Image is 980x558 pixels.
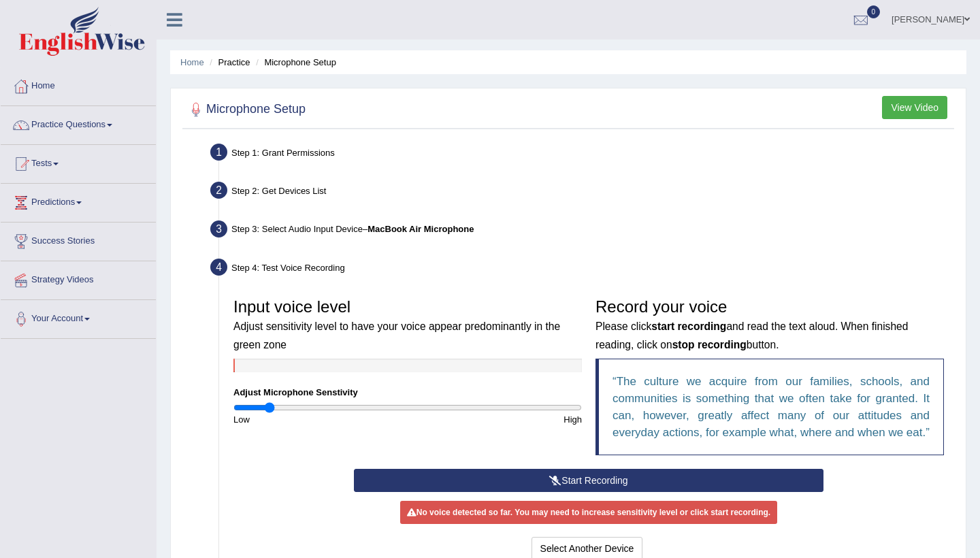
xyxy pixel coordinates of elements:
div: Low [227,413,408,426]
b: MacBook Air Microphone [367,224,474,234]
div: Step 4: Test Voice Recording [204,255,960,284]
div: Step 3: Select Audio Input Device [204,216,960,246]
a: Tests [1,145,156,179]
a: Your Account [1,300,156,334]
b: stop recording [672,339,747,350]
li: Microphone Setup [252,56,336,69]
small: Adjust sensitivity level to have your voice appear predominantly in the green zone [233,321,560,350]
button: Start Recording [354,469,823,492]
li: Practice [206,56,250,69]
b: start recording [651,321,726,332]
h3: Record your voice [595,298,944,352]
div: High [408,413,589,426]
span: – [363,224,474,234]
a: Practice Questions [1,106,156,140]
a: Home [180,57,204,67]
q: The culture we acquire from our families, schools, and communities is something that we often tak... [612,375,930,439]
a: Strategy Videos [1,261,156,295]
div: No voice detected so far. You may need to increase sensitivity level or click start recording. [400,501,777,524]
a: Success Stories [1,223,156,257]
div: Step 2: Get Devices List [204,178,960,208]
small: Please click and read the text aloud. When finished reading, click on button. [595,321,908,350]
a: Home [1,67,156,101]
button: View Video [882,96,947,119]
h2: Microphone Setup [186,99,306,120]
label: Adjust Microphone Senstivity [233,386,358,399]
div: Step 1: Grant Permissions [204,139,960,169]
a: Predictions [1,184,156,218]
span: 0 [867,5,881,18]
h3: Input voice level [233,298,582,352]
